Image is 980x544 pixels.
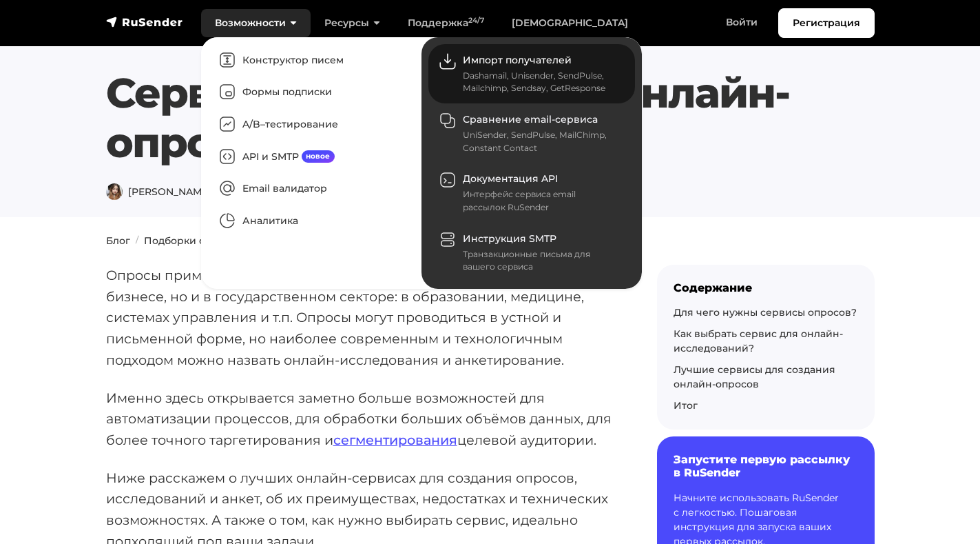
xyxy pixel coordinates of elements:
[106,185,211,198] span: [PERSON_NAME]
[463,70,618,95] div: Dashamail, Unisender, SendPulse, Mailchimp, Sendsay, GetResponse
[468,16,484,25] sup: 24/7
[311,9,394,37] a: Ресурсы
[463,188,618,214] div: Интерфейс сервиса email рассылок RuSender
[208,141,415,173] a: API и SMTPновое
[674,399,698,412] a: Итог
[498,9,642,37] a: [DEMOGRAPHIC_DATA]
[463,113,598,125] span: Сравнение email-сервиса
[463,54,572,66] span: Импорт получателей
[106,265,613,371] p: Опросы применяются для огромного перечня задач не только в бизнесе, но и в государственном сектор...
[302,150,335,163] span: новое
[98,234,883,248] nav: breadcrumb
[106,68,809,168] h1: Сервисы для создания онлайн-опросов
[208,205,415,237] a: Аналитика
[463,248,618,274] div: Транзакционные письма для вашего сервиса
[201,9,311,37] a: Возможности
[674,453,858,479] h6: Запустите первую рассылку в RuSender
[674,281,858,294] div: Содержание
[106,15,183,29] img: RuSender
[130,234,249,248] li: Подборки сервисов
[428,103,635,163] a: Сравнение email-сервиса UniSender, SendPulse, MailChimp, Constant Contact
[208,44,415,77] a: Конструктор писем
[208,77,415,109] a: Формы подписки
[428,223,635,282] a: Инструкция SMTP Транзакционные письма для вашего сервиса
[428,163,635,223] a: Документация API Интерфейс сервиса email рассылок RuSender
[674,306,857,319] a: Для чего нужны сервисы опросов?
[463,172,558,185] span: Документация API
[428,44,635,103] a: Импорт получателей Dashamail, Unisender, SendPulse, Mailchimp, Sendsay, GetResponse
[463,129,618,154] div: UniSender, SendPulse, MailChimp, Constant Contact
[712,8,771,37] a: Войти
[463,232,556,245] span: Инструкция SMTP
[778,8,875,38] a: Регистрация
[394,9,498,37] a: Поддержка24/7
[208,173,415,205] a: Email валидатор
[208,108,415,141] a: A/B–тестирование
[106,387,613,451] p: Именно здесь открывается заметно больше возможностей для автоматизации процессов, для обработки б...
[106,234,130,247] a: Блог
[674,363,835,390] a: Лучшие сервисы для создания онлайн-опросов
[333,432,457,448] a: сегментирования
[674,328,843,354] a: Как выбрать сервис для онлайн-исследований?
